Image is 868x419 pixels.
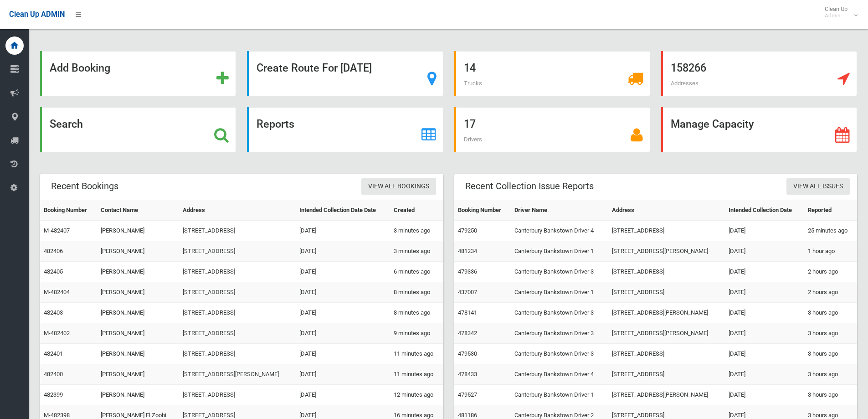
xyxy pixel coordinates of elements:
[50,62,110,74] strong: Add Booking
[296,221,390,241] td: [DATE]
[179,323,296,344] td: [STREET_ADDRESS]
[725,241,804,262] td: [DATE]
[608,221,724,241] td: [STREET_ADDRESS]
[725,200,804,221] th: Intended Collection Date
[296,303,390,323] td: [DATE]
[608,282,724,303] td: [STREET_ADDRESS]
[511,385,608,405] td: Canterbury Bankstown Driver 1
[97,241,179,262] td: [PERSON_NAME]
[390,344,443,364] td: 11 minutes ago
[458,309,477,316] a: 478141
[390,282,443,303] td: 8 minutes ago
[804,221,857,241] td: 25 minutes ago
[511,282,608,303] td: Canterbury Bankstown Driver 1
[511,262,608,282] td: Canterbury Bankstown Driver 3
[725,323,804,344] td: [DATE]
[825,12,847,19] small: Admin
[97,385,179,405] td: [PERSON_NAME]
[97,221,179,241] td: [PERSON_NAME]
[97,262,179,282] td: [PERSON_NAME]
[511,364,608,385] td: Canterbury Bankstown Driver 4
[458,412,477,419] a: 481186
[511,323,608,344] td: Canterbury Bankstown Driver 3
[296,385,390,405] td: [DATE]
[458,330,477,336] a: 478342
[390,241,443,262] td: 3 minutes ago
[40,107,236,152] a: Search
[40,51,236,96] a: Add Booking
[464,62,476,74] strong: 14
[804,323,857,344] td: 3 hours ago
[179,262,296,282] td: [STREET_ADDRESS]
[725,344,804,364] td: [DATE]
[390,323,443,344] td: 9 minutes ago
[296,282,390,303] td: [DATE]
[454,51,650,96] a: 14 Trucks
[390,385,443,405] td: 12 minutes ago
[804,200,857,221] th: Reported
[725,262,804,282] td: [DATE]
[671,118,754,130] strong: Manage Capacity
[44,227,70,234] a: M-482407
[458,227,477,234] a: 479250
[725,303,804,323] td: [DATE]
[361,178,436,195] a: View All Bookings
[40,177,129,195] header: Recent Bookings
[725,221,804,241] td: [DATE]
[458,268,477,275] a: 479336
[458,289,477,295] a: 437007
[671,62,706,74] strong: 158266
[804,344,857,364] td: 3 hours ago
[725,364,804,385] td: [DATE]
[97,323,179,344] td: [PERSON_NAME]
[97,364,179,385] td: [PERSON_NAME]
[97,282,179,303] td: [PERSON_NAME]
[44,350,63,357] a: 482401
[786,178,850,195] a: View All Issues
[97,344,179,364] td: [PERSON_NAME]
[804,303,857,323] td: 3 hours ago
[725,385,804,405] td: [DATE]
[608,303,724,323] td: [STREET_ADDRESS][PERSON_NAME]
[804,262,857,282] td: 2 hours ago
[608,344,724,364] td: [STREET_ADDRESS]
[179,241,296,262] td: [STREET_ADDRESS]
[179,344,296,364] td: [STREET_ADDRESS]
[464,118,476,130] strong: 17
[296,344,390,364] td: [DATE]
[464,80,482,87] span: Trucks
[44,309,63,316] a: 482403
[179,221,296,241] td: [STREET_ADDRESS]
[44,412,70,419] a: M-482398
[511,200,608,221] th: Driver Name
[44,268,63,275] a: 482405
[464,136,482,143] span: Drivers
[179,364,296,385] td: [STREET_ADDRESS][PERSON_NAME]
[179,200,296,221] th: Address
[247,51,443,96] a: Create Route For [DATE]
[511,241,608,262] td: Canterbury Bankstown Driver 1
[390,364,443,385] td: 11 minutes ago
[458,391,477,398] a: 479527
[820,5,857,19] span: Clean Up
[458,350,477,357] a: 479530
[44,289,70,295] a: M-482404
[296,200,390,221] th: Intended Collection Date Date
[608,364,724,385] td: [STREET_ADDRESS]
[608,241,724,262] td: [STREET_ADDRESS][PERSON_NAME]
[804,241,857,262] td: 1 hour ago
[671,80,699,87] span: Addresses
[50,118,83,130] strong: Search
[804,282,857,303] td: 2 hours ago
[458,371,477,378] a: 478433
[247,107,443,152] a: Reports
[454,107,650,152] a: 17 Drivers
[511,344,608,364] td: Canterbury Bankstown Driver 3
[511,303,608,323] td: Canterbury Bankstown Driver 3
[257,118,294,130] strong: Reports
[661,107,857,152] a: Manage Capacity
[296,262,390,282] td: [DATE]
[454,177,605,195] header: Recent Collection Issue Reports
[608,323,724,344] td: [STREET_ADDRESS][PERSON_NAME]
[9,10,65,19] span: Clean Up ADMIN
